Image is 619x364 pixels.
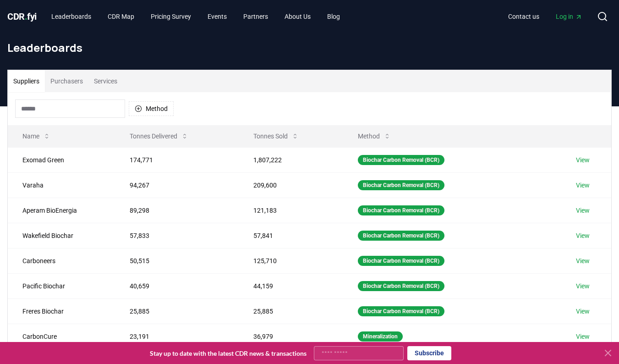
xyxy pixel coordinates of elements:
button: Method [129,101,174,116]
button: Purchasers [45,70,88,92]
a: View [576,332,590,341]
button: Method [351,127,398,145]
a: View [576,281,590,291]
td: 1,807,222 [239,147,344,172]
div: Biochar Carbon Removal (BCR) [358,306,444,316]
td: 125,710 [239,248,344,273]
button: Suppliers [8,70,45,92]
a: Leaderboards [44,8,99,25]
div: Biochar Carbon Removal (BCR) [358,155,444,165]
td: Varaha [8,172,115,198]
a: Log in [548,8,590,25]
a: About Us [277,8,318,25]
td: 25,885 [239,298,344,324]
a: View [576,231,590,240]
td: Aperam BioEnergia [8,198,115,223]
a: Events [200,8,234,25]
td: 25,885 [115,298,238,324]
h1: Leaderboards [7,40,612,55]
td: 57,841 [239,223,344,248]
td: 121,183 [239,198,344,223]
td: 23,191 [115,324,238,349]
div: Biochar Carbon Removal (BCR) [358,180,444,190]
div: Biochar Carbon Removal (BCR) [358,281,444,291]
a: View [576,181,590,190]
td: 89,298 [115,198,238,223]
td: CarbonCure [8,324,115,349]
span: CDR fyi [7,11,37,22]
td: 36,979 [239,324,344,349]
button: Services [88,70,123,92]
a: Contact us [501,8,547,25]
div: Biochar Carbon Removal (BCR) [358,205,444,215]
td: Wakefield Biochar [8,223,115,248]
a: Blog [320,8,347,25]
div: Mineralization [358,331,403,342]
td: 209,600 [239,172,344,198]
a: Partners [236,8,275,25]
span: Log in [556,12,582,21]
td: Pacific Biochar [8,273,115,298]
nav: Main [44,8,347,25]
td: 94,267 [115,172,238,198]
a: CDR.fyi [7,10,37,23]
nav: Main [501,8,590,25]
td: 50,515 [115,248,238,273]
a: View [576,256,590,265]
td: Freres Biochar [8,298,115,324]
button: Tonnes Sold [246,127,306,145]
a: View [576,155,590,165]
a: Pricing Survey [143,8,198,25]
a: CDR Map [100,8,142,25]
a: View [576,206,590,215]
td: Exomad Green [8,147,115,172]
td: 174,771 [115,147,238,172]
span: . [25,11,27,22]
button: Name [15,127,58,145]
td: Carboneers [8,248,115,273]
button: Tonnes Delivered [122,127,196,145]
div: Biochar Carbon Removal (BCR) [358,231,444,241]
div: Biochar Carbon Removal (BCR) [358,256,444,266]
a: View [576,307,590,316]
td: 44,159 [239,273,344,298]
td: 57,833 [115,223,238,248]
td: 40,659 [115,273,238,298]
